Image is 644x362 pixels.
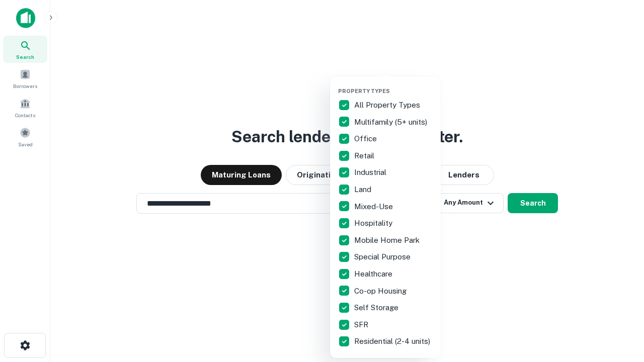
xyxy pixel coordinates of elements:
p: Co-op Housing [354,285,409,297]
p: Hospitality [354,217,394,229]
p: Retail [354,150,376,162]
p: Industrial [354,166,388,178]
p: Self Storage [354,302,400,314]
p: Healthcare [354,268,394,280]
p: Office [354,133,379,145]
p: SFR [354,319,370,331]
p: Mobile Home Park [354,234,422,246]
p: Land [354,184,373,196]
p: Special Purpose [354,251,413,263]
iframe: Chat Widget [594,249,644,298]
p: Residential (2-4 units) [354,335,432,347]
p: All Property Types [354,99,422,111]
p: Multifamily (5+ units) [354,116,429,128]
p: Mixed-Use [354,201,395,213]
span: Property Types [338,88,390,94]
